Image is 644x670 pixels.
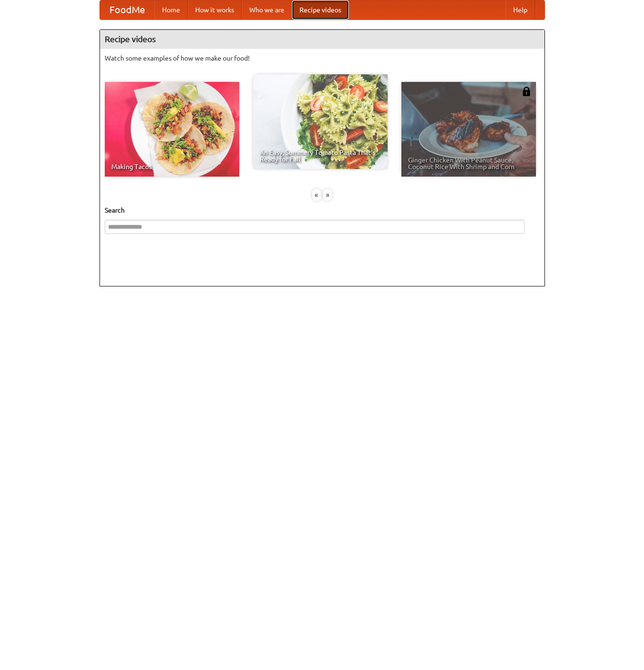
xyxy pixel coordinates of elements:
a: Help [506,0,535,19]
img: 483408.png [522,87,531,96]
a: FoodMe [100,0,154,19]
a: How it works [188,0,242,19]
a: Making Tacos [105,82,239,177]
h5: Search [105,205,540,215]
div: « [312,189,321,201]
h4: Recipe videos [100,30,544,49]
a: Recipe videos [292,0,349,19]
span: Making Tacos [111,163,233,170]
div: » [323,189,332,201]
span: An Easy, Summery Tomato Pasta That's Ready for Fall [260,149,381,162]
a: An Easy, Summery Tomato Pasta That's Ready for Fall [253,74,388,169]
p: Watch some examples of how we make our food! [105,54,540,63]
a: Home [154,0,188,19]
a: Who we are [242,0,292,19]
